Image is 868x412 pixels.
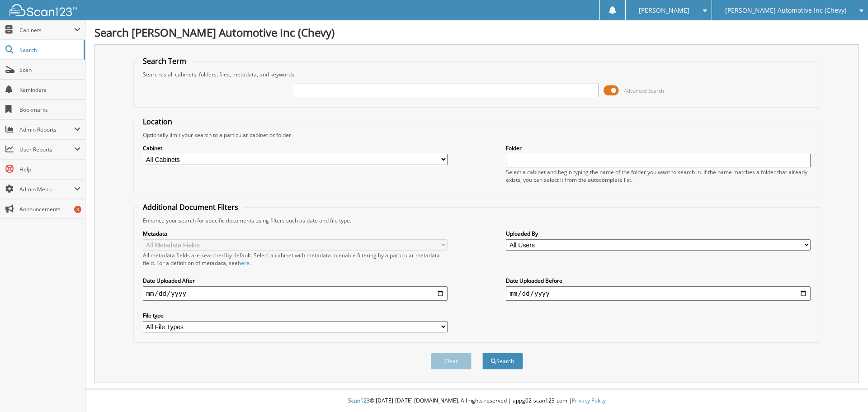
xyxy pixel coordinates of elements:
[143,277,448,284] label: Date Uploaded After
[19,66,80,74] span: Scan
[238,259,250,267] a: here
[138,217,816,224] div: Enhance your search for specific documents using filters such as date and file type.
[74,206,81,213] div: 3
[506,168,811,184] div: Select a cabinet and begin typing the name of the folder you want to search in. If the name match...
[19,86,80,94] span: Reminders
[85,390,868,412] div: © [DATE]-[DATE] [DOMAIN_NAME]. All rights reserved | appg02-scan123-com |
[431,353,472,369] button: Clear
[143,251,448,267] div: All metadata fields are searched by default. Select a cabinet with metadata to enable filtering b...
[19,185,74,193] span: Admin Menu
[143,230,448,237] label: Metadata
[19,146,74,153] span: User Reports
[506,277,811,284] label: Date Uploaded Before
[94,25,859,40] h1: Search [PERSON_NAME] Automotive Inc (Chevy)
[143,144,448,152] label: Cabinet
[138,202,243,212] legend: Additional Document Filters
[9,4,77,16] img: scan123-logo-white.svg
[506,286,811,301] input: end
[506,230,811,237] label: Uploaded By
[143,312,448,319] label: File type
[348,397,370,404] span: Scan123
[19,46,79,54] span: Search
[624,87,664,94] span: Advanced Search
[19,26,74,34] span: Cabinets
[572,397,606,404] a: Privacy Policy
[19,106,80,114] span: Bookmarks
[138,131,816,139] div: Optionally limit your search to a particular cabinet or folder
[19,166,80,173] span: Help
[506,144,811,152] label: Folder
[138,117,177,127] legend: Location
[138,56,191,66] legend: Search Term
[19,126,74,133] span: Admin Reports
[482,353,523,369] button: Search
[138,71,816,78] div: Searches all cabinets, folders, files, metadata, and keywords
[19,205,80,213] span: Announcements
[725,8,846,13] span: [PERSON_NAME] Automotive Inc (Chevy)
[143,286,448,301] input: start
[639,8,689,13] span: [PERSON_NAME]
